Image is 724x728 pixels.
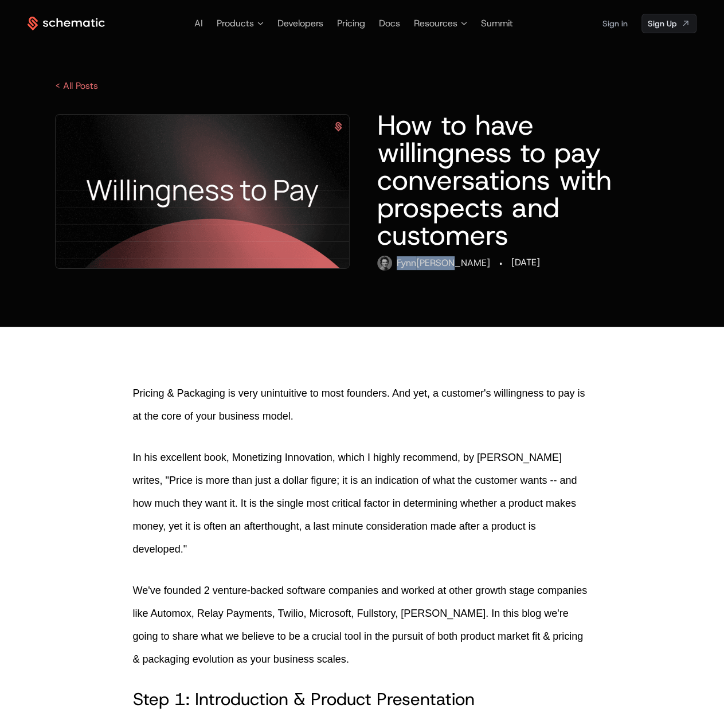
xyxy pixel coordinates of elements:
h3: Step 1: Introduction & Product Presentation [133,689,592,710]
a: Summit [481,17,513,29]
a: AI [194,17,203,29]
span: Sign Up [648,18,676,29]
a: Developers [277,17,323,29]
h1: How to have willingness to pay conversations with prospects and customers [377,111,669,249]
p: We've founded 2 venture-backed software companies and worked at other growth stage companies like... [133,579,592,671]
a: Docs [379,17,400,29]
p: In his excellent book, Monetizing Innovation, which I highly recommend, by [PERSON_NAME] writes, ... [133,446,592,561]
span: Products [217,17,254,30]
a: < All Posts [55,80,98,92]
div: Fynn [PERSON_NAME] [397,256,490,270]
div: [DATE] [511,256,540,269]
div: · [499,256,502,272]
a: [object Object] [641,14,696,33]
p: Pricing & Packaging is very unintuitive to most founders. And yet, a customer's willingness to pa... [133,382,592,428]
img: fynn [377,256,392,271]
span: Resources [414,17,457,30]
a: Sign in [602,14,628,33]
img: Willingness to Pay [56,115,349,269]
a: Pricing [337,17,365,29]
